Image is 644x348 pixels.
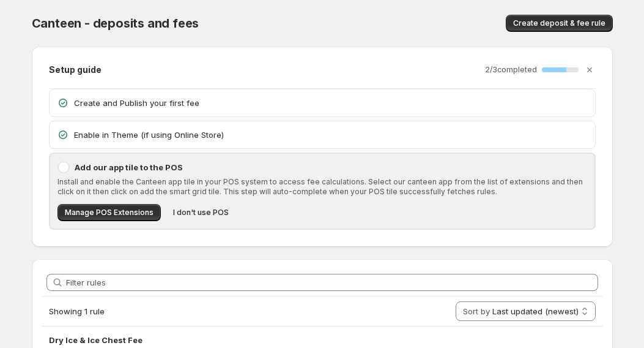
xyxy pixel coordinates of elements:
p: Add our app tile to the POS [75,161,587,173]
button: I don't use POS [166,204,236,221]
button: Manage POS Extensions [57,204,161,221]
h2: Setup guide [49,64,102,76]
button: Create deposit & fee rule [506,15,613,32]
button: Dismiss setup guide [581,61,598,78]
p: Install and enable the Canteen app tile in your POS system to access fee calculations. Select our... [57,177,587,197]
p: Enable in Theme (if using Online Store) [74,129,588,141]
span: Showing 1 rule [49,306,105,316]
span: I don't use POS [173,208,229,217]
span: Manage POS Extensions [65,208,154,217]
p: 2 / 3 completed [485,65,537,75]
p: Create and Publish your first fee [74,97,588,109]
span: Canteen - deposits and fees [32,16,199,31]
h3: Dry Ice & Ice Chest Fee [49,334,596,346]
input: Filter rules [66,274,598,291]
span: Create deposit & fee rule [513,18,605,28]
